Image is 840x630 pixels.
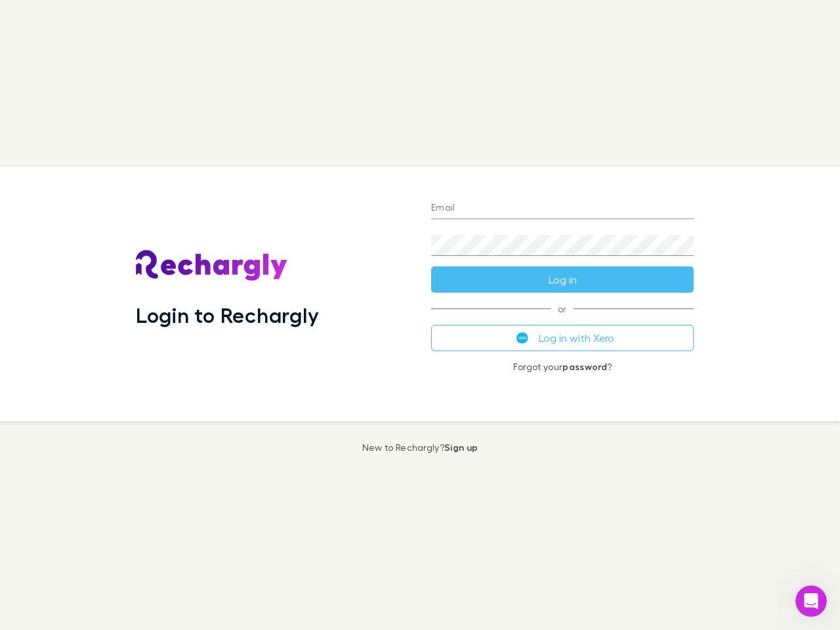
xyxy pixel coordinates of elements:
p: Forgot your ? [431,362,694,372]
span: or [431,308,694,309]
button: Log in [431,266,694,293]
img: Xero's logo [516,332,528,344]
img: Rechargly's Logo [136,250,288,282]
p: New to Rechargly? [362,442,478,453]
iframe: Intercom live chat [795,585,827,617]
h1: Login to Rechargly [136,303,319,327]
button: Log in with Xero [431,325,694,351]
a: password [562,361,607,372]
a: Sign up [444,442,478,453]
